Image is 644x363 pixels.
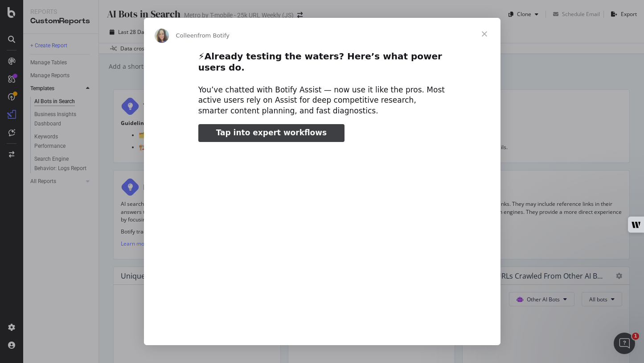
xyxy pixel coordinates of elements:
[176,32,198,39] span: Colleen
[198,85,446,117] div: You’ve chatted with Botify Assist — now use it like the pros. Most active users rely on Assist fo...
[198,124,345,142] a: Tap into expert workflows
[468,18,500,50] span: Close
[198,50,446,78] h2: ⚡
[216,128,327,137] span: Tap into expert workflows
[136,150,508,336] video: Play video
[197,32,230,39] span: from Botify
[155,29,169,43] img: Profile image for Colleen
[198,51,442,73] b: Already testing the waters? Here’s what power users do.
